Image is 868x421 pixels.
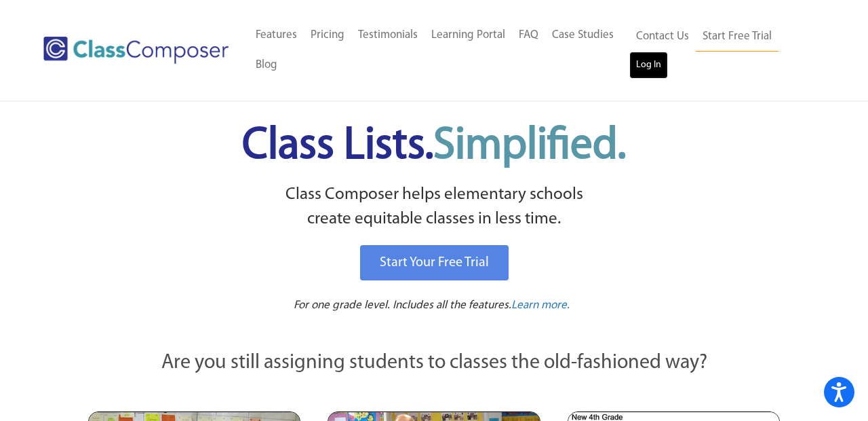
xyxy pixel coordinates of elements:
[294,299,511,311] span: For one grade level. Includes all the features.
[629,52,668,79] a: Log In
[425,20,512,50] a: Learning Portal
[433,124,626,168] span: Simplified.
[511,299,570,311] span: Learn more.
[43,37,229,64] img: Class Composer
[360,245,509,280] a: Start Your Free Trial
[696,22,778,52] a: Start Free Trial
[242,124,626,168] span: Class Lists.
[304,20,351,50] a: Pricing
[545,20,620,50] a: Case Studies
[511,297,570,314] a: Learn more.
[249,20,629,80] nav: Header Menu
[629,22,814,79] nav: Header Menu
[249,20,304,50] a: Features
[512,20,545,50] a: FAQ
[88,348,780,378] p: Are you still assigning students to classes the old-fashioned way?
[629,22,696,52] a: Contact Us
[351,20,425,50] a: Testimonials
[380,256,489,270] span: Start Your Free Trial
[86,183,782,232] p: Class Composer helps elementary schools create equitable classes in less time.
[249,50,284,80] a: Blog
